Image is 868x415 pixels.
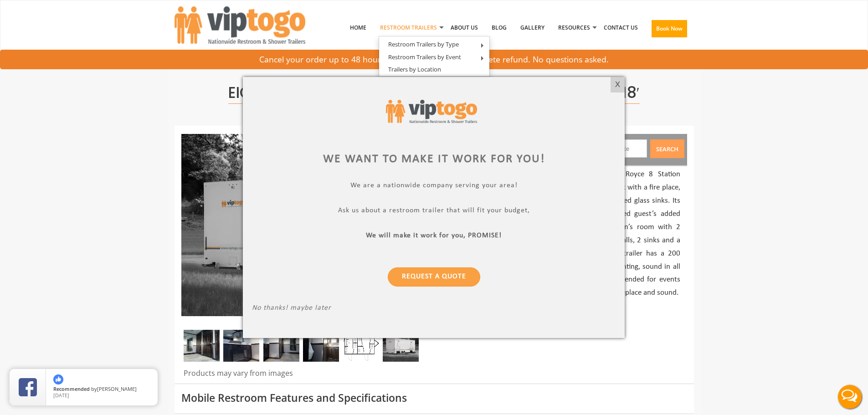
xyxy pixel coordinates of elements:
button: Live Chat [832,379,868,415]
a: Request a Quote [388,267,480,287]
img: viptogo logo [386,100,477,123]
span: [DATE] [53,392,69,399]
div: We want to make it work for you! [252,151,616,168]
p: No thanks! maybe later [252,304,616,314]
span: Recommended [53,385,90,392]
p: Ask us about a restroom trailer that will fit your budget, [252,206,616,217]
span: [PERSON_NAME] [97,385,137,392]
span: by [53,386,150,393]
img: thumbs up icon [53,374,63,384]
p: We are a nationwide company serving your area! [252,181,616,192]
div: X [611,77,625,92]
b: We will make it work for you, PROMISE! [366,232,502,239]
img: Review Rating [19,378,37,396]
